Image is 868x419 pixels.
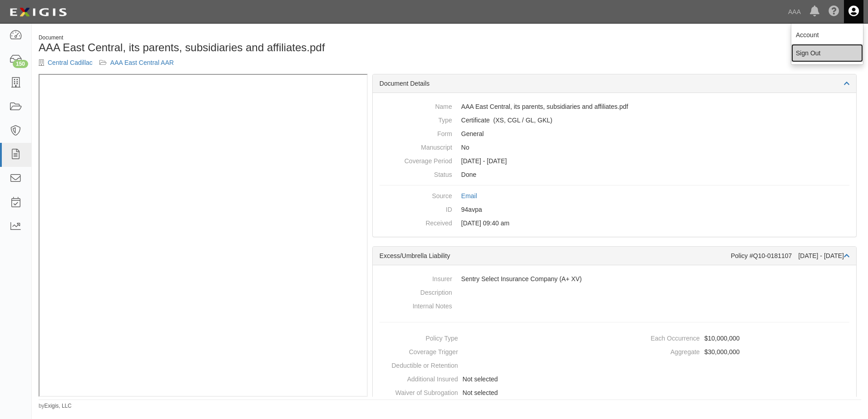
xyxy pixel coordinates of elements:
h1: AAA East Central, its parents, subsidiaries and affiliates.pdf [39,42,443,54]
dd: $10,000,000 [618,331,853,345]
dt: ID [380,203,452,214]
a: Sign Out [791,44,863,62]
a: Exigis, LLC [44,403,72,409]
dt: Status [380,168,452,179]
dd: No [380,141,849,154]
dt: Aggregate [618,345,700,356]
i: Help Center - Complianz [829,6,839,17]
dt: Deductible or Retention [376,359,458,370]
div: Document [39,34,443,42]
dt: Type [380,113,452,125]
small: by [39,402,72,410]
dd: [DATE] - [DATE] [380,154,849,168]
dd: Not selected [376,372,611,386]
dd: Not selected [376,386,611,400]
dd: $30,000,000 [618,345,853,359]
div: Document Details [373,74,856,93]
dt: Received [380,216,452,228]
dd: Sentry Select Insurance Company (A+ XV) [380,272,849,286]
a: Account [791,26,863,44]
a: Email [461,192,477,200]
dt: Additional Insured [376,372,458,384]
dd: [DATE] 09:40 am [380,216,849,230]
dt: Waiver of Subrogation [376,386,458,397]
a: Central Cadillac [48,59,93,66]
dt: Coverage Period [380,154,452,166]
img: logo-5460c22ac91f19d4615b14bd174203de0afe785f0fc80cf4dbbc73dc1793850b.png [7,4,69,20]
a: AAA [784,3,805,21]
dt: Policy Type [376,331,458,343]
dd: General [380,127,849,141]
dd: Done [380,168,849,181]
dt: Source [380,189,452,200]
dd: 94avpa [380,203,849,216]
div: Excess/Umbrella Liability [380,251,731,260]
a: AAA East Central AAR [110,59,174,66]
dt: Name [380,100,452,111]
dd: AAA East Central, its parents, subsidiaries and affiliates.pdf [380,100,849,113]
div: Policy #Q10-0181107 [DATE] - [DATE] [731,251,849,260]
dd: Excess/Umbrella Liability Commercial General Liability / Garage Liability Garage Keepers Liability [380,113,849,127]
dt: Form [380,127,452,138]
dt: Manuscript [380,141,452,152]
div: 150 [13,60,28,68]
dt: Insurer [380,272,452,283]
dt: Description [380,286,452,297]
dt: Internal Notes [380,299,452,311]
dt: Coverage Trigger [376,345,458,356]
dt: Each Occurrence [618,331,700,343]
